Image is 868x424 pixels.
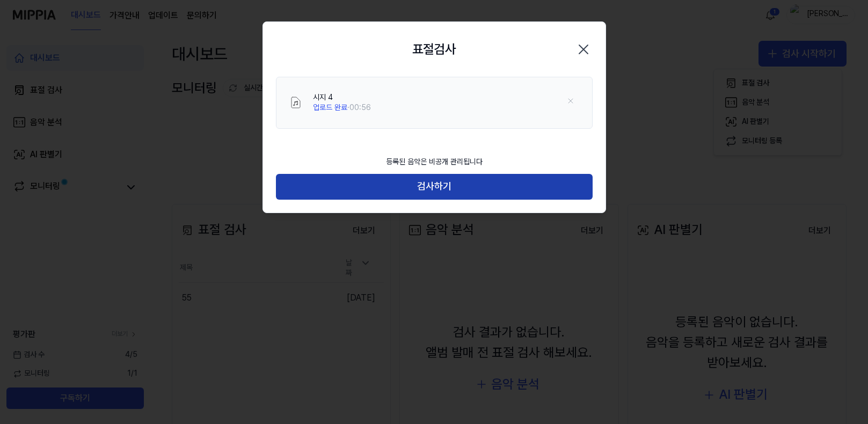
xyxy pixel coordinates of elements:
h2: 표절검사 [412,39,456,60]
div: 시지 4 [313,92,371,103]
div: 등록된 음악은 비공개 관리됩니다 [380,150,489,174]
button: 검사하기 [276,174,593,200]
div: · 00:56 [313,103,371,113]
img: File Select [289,96,302,109]
span: 업로드 완료 [313,103,347,112]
